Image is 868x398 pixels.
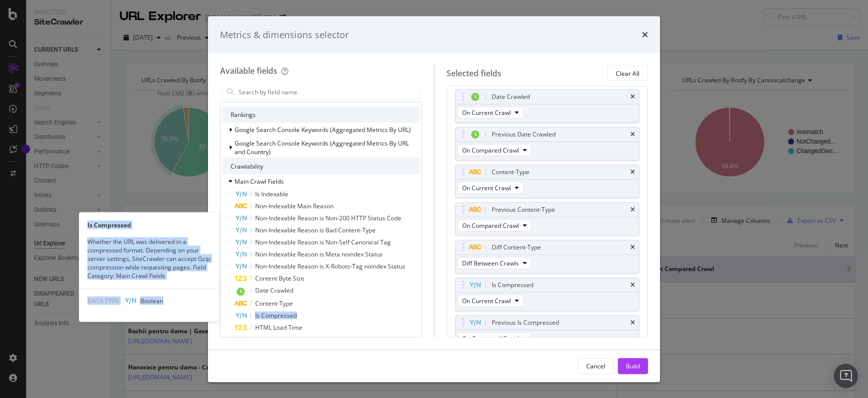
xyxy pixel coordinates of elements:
button: Build [618,358,648,374]
span: Non-Indexable Reason is Bad Content-Type [255,226,376,234]
span: On Current Crawl [462,297,511,305]
button: On Current Crawl [458,295,523,307]
div: Previous Content-TypetimesOn Compared Crawl [455,203,640,236]
div: times [630,207,635,213]
div: times [630,245,635,251]
div: times [630,283,635,289]
button: Clear All [607,65,648,81]
div: Content-Type [492,168,529,178]
span: On Compared Crawl [462,146,519,155]
div: Crawlability [223,158,419,174]
div: Content-TypetimesOn Current Crawl [455,165,640,199]
button: On Compared Crawl [458,333,531,345]
span: On Current Crawl [462,108,511,117]
span: Non-Indexable Reason is Non-Self Canonical Tag [255,238,391,246]
input: Search by field name [238,84,419,99]
span: Content Byte Size [255,274,304,283]
div: Metrics & dimensions selector [220,28,349,41]
span: Non-Indexable Reason is Meta noindex Status [255,250,383,258]
button: On Current Crawl [458,107,523,119]
div: Whether the URL was delivered in a compressed format. Depending on your server settings, SiteCraw... [79,237,219,280]
button: On Compared Crawl [458,220,531,232]
span: Is Compressed [255,311,297,320]
div: Selected fields [447,67,501,79]
div: times [630,132,635,138]
span: Google Search Console Keywords (Aggregated Metrics By URL) [235,125,411,134]
div: Open Intercom Messenger [834,364,858,388]
span: HTML Load Time [255,323,302,332]
span: Google Search Console Keywords (Aggregated Metrics By URL and Country) [235,139,409,156]
span: Content-Type [255,299,293,308]
div: Clear All [616,69,639,77]
span: Non-Indexable Reason is Non-200 HTTP Status Code [255,214,401,222]
div: Previous Content-Type [492,205,555,215]
div: Cancel [586,361,605,370]
div: Diff Content-Type [492,243,541,253]
div: times [630,170,635,176]
div: modal [208,16,660,382]
div: Diff Content-TypetimesDiff Between Crawls [455,240,640,274]
button: On Current Crawl [458,182,523,194]
span: On Compared Crawl [462,334,519,343]
div: Date CrawledtimesOn Current Crawl [455,90,640,123]
div: Previous Is Compressed [492,318,559,328]
span: Main Crawl Fields [235,177,284,185]
div: Date Crawled [492,92,530,102]
div: Is CompressedtimesOn Current Crawl [455,278,640,312]
div: Is Compressed [492,281,533,291]
div: Available fields [220,65,277,76]
div: times [630,94,635,100]
div: Is Compressed [79,220,219,229]
span: On Compared Crawl [462,221,519,230]
span: Is Indexable [255,190,288,198]
div: Previous Is CompressedtimesOn Compared Crawl [455,316,640,349]
button: Cancel [578,358,614,374]
div: times [642,28,648,41]
button: On Compared Crawl [458,145,531,157]
span: On Current Crawl [462,184,511,192]
span: Non-Indexable Main Reason [255,202,334,210]
span: Non-Indexable Reason is X-Robots-Tag noindex Status [255,262,405,271]
div: Build [626,361,640,370]
span: Diff Between Crawls [462,259,519,268]
span: Date Crawled [255,286,293,295]
div: Previous Date Crawled [492,130,556,140]
div: times [630,320,635,326]
button: Diff Between Crawls [458,257,531,270]
div: Rankings [223,107,419,123]
div: Previous Date CrawledtimesOn Compared Crawl [455,127,640,161]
